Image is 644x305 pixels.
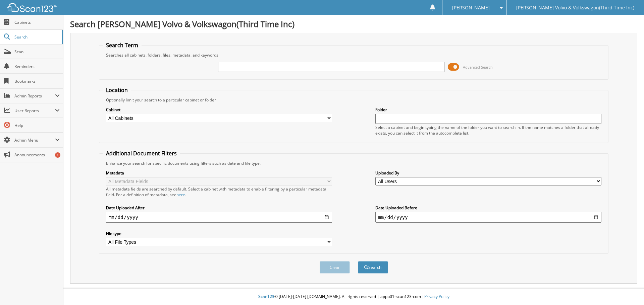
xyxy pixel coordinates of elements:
[70,18,637,29] h1: Search [PERSON_NAME] Volvo & Volkswagon(Third Time Inc)
[103,42,142,49] legend: Search Term
[375,125,601,136] div: Select a cabinet and begin typing the name of the folder you want to search in. If the name match...
[14,78,60,84] span: Bookmarks
[106,212,332,223] input: start
[176,192,185,198] a: here
[375,170,601,176] label: Uploaded By
[14,108,55,113] span: User Reports
[258,294,274,299] span: Scan123
[14,64,60,69] span: Reminders
[14,152,60,158] span: Announcements
[14,93,55,99] span: Admin Reports
[55,152,60,158] div: 1
[452,6,490,10] span: [PERSON_NAME]
[103,160,605,166] div: Enhance your search for specific documents using filters such as date and file type.
[14,49,60,55] span: Scan
[358,261,388,274] button: Search
[106,231,332,236] label: File type
[63,289,644,305] div: © [DATE]-[DATE] [DOMAIN_NAME]. All rights reserved | appb01-scan123-com |
[106,107,332,112] label: Cabinet
[103,52,605,58] div: Searches all cabinets, folders, files, metadata, and keywords
[106,205,332,211] label: Date Uploaded After
[103,150,180,157] legend: Additional Document Filters
[375,107,601,112] label: Folder
[14,19,60,25] span: Cabinets
[424,294,449,299] a: Privacy Policy
[516,6,634,10] span: [PERSON_NAME] Volvo & Volkswagon(Third Time Inc)
[7,3,57,12] img: scan123-logo-white.svg
[375,212,601,223] input: end
[103,86,131,94] legend: Location
[463,65,493,70] span: Advanced Search
[103,97,605,103] div: Optionally limit your search to a particular cabinet or folder
[320,261,350,274] button: Clear
[14,34,59,40] span: Search
[106,170,332,176] label: Metadata
[375,205,601,211] label: Date Uploaded Before
[14,137,55,143] span: Admin Menu
[106,186,332,198] div: All metadata fields are searched by default. Select a cabinet with metadata to enable filtering b...
[14,123,60,128] span: Help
